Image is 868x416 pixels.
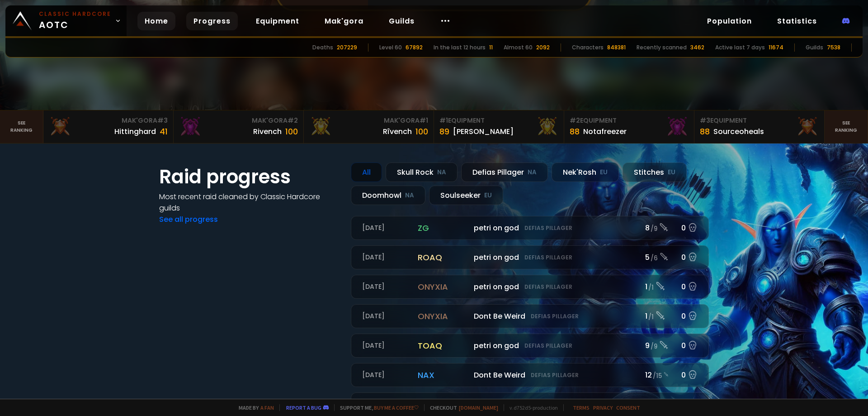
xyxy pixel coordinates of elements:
div: Characters [572,43,604,52]
a: Classic HardcoreAOTC [5,5,127,36]
div: 67892 [406,43,423,52]
a: Guilds [382,12,422,30]
a: #1Equipment89[PERSON_NAME] [434,110,564,143]
span: Checkout [424,404,498,411]
span: # 2 [288,116,298,125]
div: Equipment [439,116,558,125]
a: [DATE]zgpetri on godDefias Pillager8 /90 [351,216,709,240]
a: Buy me a coffee [374,404,419,411]
a: Consent [616,404,640,411]
small: EU [668,168,675,177]
a: [DOMAIN_NAME] [459,404,498,411]
span: v. d752d5 - production [504,404,558,411]
div: Guilds [806,43,823,52]
div: Notafreezer [583,126,627,137]
a: [DATE]onyxiapetri on godDefias Pillager1 /10 [351,275,709,299]
div: 88 [700,125,710,138]
a: #3Equipment88Sourceoheals [694,110,825,143]
a: Seeranking [825,110,868,143]
span: # 3 [700,116,710,125]
div: 41 [160,125,168,138]
div: Sourceoheals [713,126,764,137]
a: #2Equipment88Notafreezer [564,110,694,143]
div: Defias Pillager [461,163,548,182]
small: NA [437,168,446,177]
div: Soulseeker [429,186,503,205]
div: Hittinghard [114,126,156,137]
span: Support me, [334,404,419,411]
div: Equipment [570,116,689,125]
div: Mak'Gora [179,116,298,125]
div: Skull Rock [386,163,458,182]
div: Mak'Gora [309,116,428,125]
div: 89 [439,125,449,138]
a: Population [700,12,759,30]
div: Recently scanned [637,43,687,52]
a: a fan [260,404,274,411]
a: Mak'gora [317,12,371,30]
a: [DATE]onyxiaDont Be WeirdDefias Pillager1 /10 [351,304,709,328]
div: 2092 [536,43,550,52]
a: Mak'Gora#3Hittinghard41 [43,110,174,143]
a: Equipment [249,12,307,30]
div: 7538 [827,43,840,52]
div: Doomhowl [351,186,425,205]
div: Active last 7 days [715,43,765,52]
a: Mak'Gora#2Rivench100 [174,110,304,143]
span: Made by [233,404,274,411]
div: 11 [489,43,493,52]
span: AOTC [39,10,111,32]
small: NA [528,168,537,177]
a: Home [137,12,175,30]
div: Deaths [312,43,333,52]
a: Terms [573,404,590,411]
small: EU [484,191,492,200]
div: Equipment [700,116,819,125]
div: Stitches [623,163,687,182]
div: Rîvench [383,126,412,137]
span: # 2 [570,116,580,125]
div: All [351,163,382,182]
a: [DATE]roaqpetri on godDefias Pillager5 /60 [351,245,709,269]
div: Nek'Rosh [552,163,619,182]
span: # 1 [420,116,428,125]
div: Level 60 [379,43,402,52]
a: Report a bug [286,404,321,411]
a: Privacy [593,404,613,411]
h1: Raid progress [159,163,340,191]
div: In the last 12 hours [434,43,486,52]
div: 11674 [769,43,783,52]
div: 88 [570,125,580,138]
div: 100 [415,125,428,138]
a: Statistics [770,12,824,30]
small: Classic Hardcore [39,10,111,18]
a: Progress [186,12,238,30]
a: [DATE]toaqpetri on godDefias Pillager9 /90 [351,334,709,358]
a: Mak'Gora#1Rîvench100 [304,110,434,143]
span: # 3 [157,116,168,125]
a: See all progress [159,214,218,225]
div: Rivench [253,126,282,137]
div: 848381 [607,43,626,52]
div: 100 [285,125,298,138]
h4: Most recent raid cleaned by Classic Hardcore guilds [159,191,340,214]
div: [PERSON_NAME] [453,126,514,137]
div: Mak'Gora [49,116,168,125]
div: 3462 [690,43,704,52]
div: Almost 60 [504,43,533,52]
a: [DATE]naxDont Be WeirdDefias Pillager12 /150 [351,363,709,387]
small: NA [405,191,414,200]
small: EU [600,168,608,177]
span: # 1 [439,116,448,125]
div: 207229 [337,43,357,52]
